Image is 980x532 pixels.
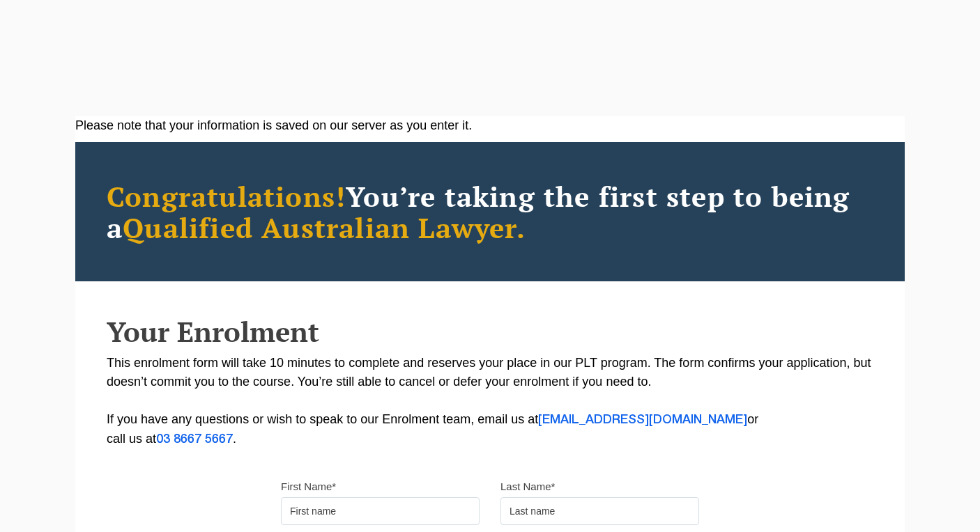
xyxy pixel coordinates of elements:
[107,180,873,243] h2: You’re taking the first step to being a
[107,316,873,347] h2: Your Enrolment
[107,354,873,449] p: This enrolment form will take 10 minutes to complete and reserves your place in our PLT program. ...
[281,480,336,494] label: First Name*
[107,178,346,214] span: Congratulations!
[123,209,526,246] span: Qualified Australian Lawyer.
[500,497,699,525] input: Last name
[281,497,480,525] input: First name
[538,414,747,425] a: [EMAIL_ADDRESS][DOMAIN_NAME]
[156,434,233,445] a: 03 8667 5667
[75,116,905,135] div: Please note that your information is saved on our server as you enter it.
[500,480,555,494] label: Last Name*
